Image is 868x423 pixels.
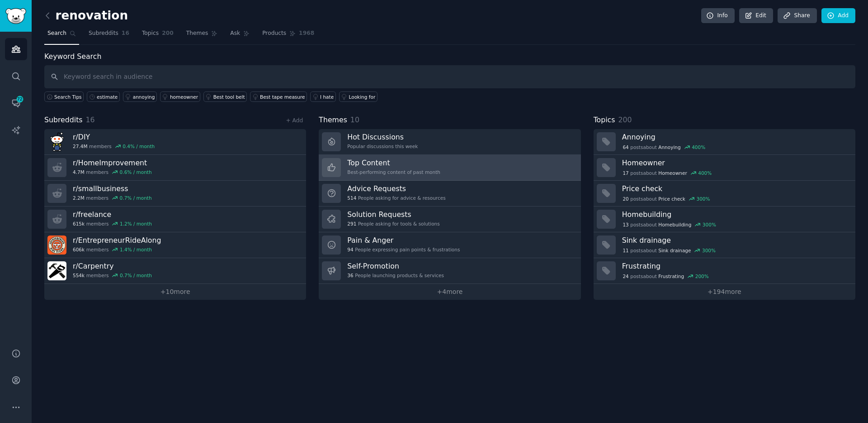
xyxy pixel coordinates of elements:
[160,91,200,102] a: homeowner
[622,221,717,229] div: post s about
[319,155,580,181] a: Top ContentBest-performing content of past month
[213,94,245,100] div: Best tool belt
[319,258,580,284] a: Self-Promotion36People launching products & services
[120,195,152,201] div: 0.7 % / month
[44,155,306,181] a: r/HomeImprovement4.7Mmembers0.6% / month
[623,247,628,254] span: 11
[349,94,376,100] div: Looking for
[347,169,440,175] div: Best-performing content of past month
[47,261,66,280] img: Carpentry
[594,258,855,284] a: Frustrating24postsaboutFrustrating200%
[44,232,306,258] a: r/EntrepreneurRideAlong606kmembers1.4% / month
[778,8,816,24] a: Share
[622,158,849,168] h3: Homeowner
[622,143,706,151] div: post s about
[299,29,314,38] span: 1968
[162,29,174,38] span: 200
[227,26,253,45] a: Ask
[47,132,66,151] img: DIY
[622,272,710,280] div: post s about
[47,29,66,38] span: Search
[319,115,347,126] span: Themes
[170,94,198,100] div: homeowner
[320,94,334,100] div: I hate
[73,272,85,279] span: 554k
[696,196,710,202] div: 300 %
[73,236,161,245] h3: r/ EntrepreneurRideAlong
[658,273,684,279] span: Frustrating
[44,9,128,23] h2: renovation
[347,143,418,149] div: Popular discussions this week
[594,181,855,207] a: Price check20postsaboutPrice check300%
[120,221,152,227] div: 1.2 % / month
[347,246,353,253] span: 94
[623,221,628,228] span: 13
[695,273,709,279] div: 200 %
[260,94,305,100] div: Best tape measure
[347,184,445,193] h3: Advice Requests
[73,169,85,175] span: 4.7M
[97,94,118,100] div: estimate
[319,207,580,232] a: Solution Requests291People asking for tools & solutions
[594,207,855,232] a: Homebuilding13postsaboutHomebuilding300%
[319,181,580,207] a: Advice Requests514People asking for advice & resources
[347,195,445,201] div: People asking for advice & resources
[623,196,628,202] span: 20
[347,272,444,279] div: People launching products & services
[622,210,849,219] h3: Homebuilding
[123,143,155,149] div: 0.4 % / month
[89,29,118,38] span: Subreddits
[142,29,159,38] span: Topics
[622,261,849,271] h3: Frustrating
[319,232,580,258] a: Pain & Anger94People expressing pain points & frustrations
[622,132,849,142] h3: Annoying
[73,272,152,279] div: members
[73,184,152,193] h3: r/ smallbusiness
[259,26,317,45] a: Products1968
[658,247,691,254] span: Sink drainage
[120,169,152,175] div: 0.6 % / month
[73,246,161,253] div: members
[73,221,85,227] span: 615k
[347,221,356,227] span: 291
[692,144,705,150] div: 400 %
[44,26,79,45] a: Search
[73,132,155,142] h3: r/ DIY
[594,155,855,181] a: Homeowner17postsaboutHomeowner400%
[44,65,855,88] input: Keyword search in audience
[623,144,628,150] span: 64
[186,29,208,38] span: Themes
[739,8,773,24] a: Edit
[319,284,580,300] a: +4more
[286,117,303,124] a: + Add
[702,247,716,254] div: 300 %
[262,29,286,38] span: Products
[658,196,685,202] span: Price check
[347,132,418,142] h3: Hot Discussions
[594,232,855,258] a: Sink drainage11postsaboutSink drainage300%
[821,8,855,24] a: Add
[347,195,356,201] span: 514
[86,115,95,124] span: 16
[73,210,152,219] h3: r/ freelance
[120,246,152,253] div: 1.4 % / month
[594,129,855,155] a: Annoying64postsaboutAnnoying400%
[703,221,716,228] div: 300 %
[73,261,152,271] h3: r/ Carpentry
[73,246,85,253] span: 606k
[230,29,240,38] span: Ask
[347,158,440,168] h3: Top Content
[44,207,306,232] a: r/freelance615kmembers1.2% / month
[54,94,82,100] span: Search Tips
[339,91,377,102] a: Looking for
[44,258,306,284] a: r/Carpentry554kmembers0.7% / month
[183,26,221,45] a: Themes
[139,26,177,45] a: Topics200
[622,184,849,193] h3: Price check
[44,91,84,102] button: Search Tips
[73,158,152,168] h3: r/ HomeImprovement
[133,94,155,100] div: annoying
[310,91,336,102] a: I hate
[85,26,132,45] a: Subreddits16
[250,91,307,102] a: Best tape measure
